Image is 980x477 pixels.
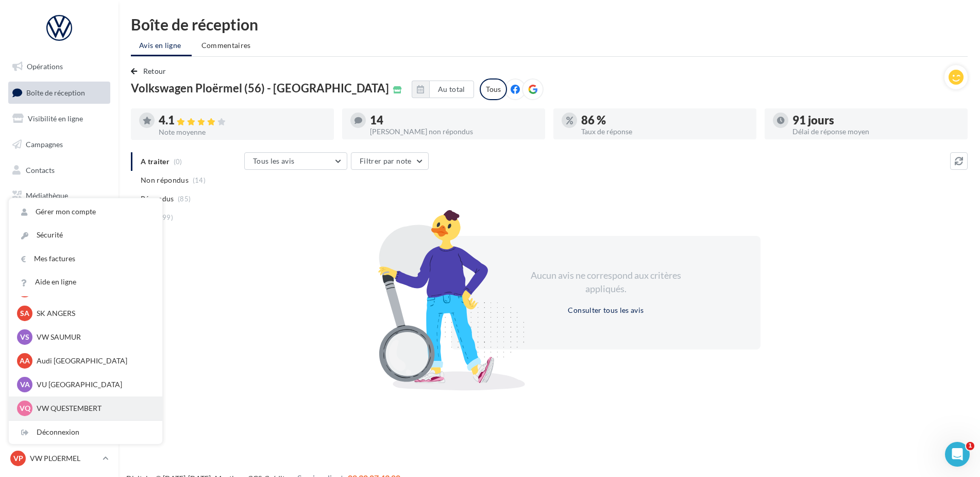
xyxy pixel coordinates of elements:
button: Au total [412,81,474,98]
a: Campagnes [6,134,112,155]
div: Aucun avis ne correspond aux critères appliqués. [517,269,695,295]
span: Opérations [27,62,63,71]
span: (99) [160,213,173,221]
div: Délai de réponse moyen [792,128,959,135]
a: Mes factures [9,247,162,271]
button: Consulter tous les avis [564,304,648,316]
span: Boîte de réception [26,88,85,97]
div: 14 [370,115,537,126]
a: VP VW PLOERMEL [8,449,110,468]
p: VW SAUMUR [37,332,150,342]
span: VS [20,332,29,342]
span: Médiathèque [26,191,68,200]
p: VW QUESTEMBERT [37,403,150,414]
span: Répondus [141,194,174,204]
a: Boîte de réception [6,82,112,104]
span: VQ [20,403,30,414]
span: Campagnes [26,140,63,149]
a: Campagnes DataOnDemand [6,271,112,301]
a: Contacts [6,160,112,181]
a: Calendrier [6,211,112,232]
div: 91 jours [792,115,959,126]
span: Volkswagen Ploërmel (56) - [GEOGRAPHIC_DATA] [131,83,389,94]
button: Retour [131,65,171,77]
span: 1 [966,442,974,450]
span: VP [13,453,23,464]
div: Déconnexion [9,421,162,444]
span: VA [20,379,30,390]
span: (85) [178,195,191,203]
p: Audi [GEOGRAPHIC_DATA] [37,356,150,366]
a: Opérations [6,56,112,77]
p: SK ANGERS [37,308,150,319]
iframe: Intercom live chat [945,442,970,467]
span: Retour [143,67,166,75]
div: Boîte de réception [131,17,968,32]
a: Sécurité [9,224,162,247]
span: Contacts [26,165,55,174]
span: (14) [193,176,206,184]
div: 86 % [581,115,748,126]
button: Tous les avis [244,152,347,170]
div: Tous [480,78,507,100]
button: Filtrer par note [351,152,429,170]
a: Gérer mon compte [9,200,162,224]
span: SA [20,308,29,319]
div: Taux de réponse [581,128,748,135]
span: Non répondus [141,175,189,185]
a: PLV et print personnalisable [6,236,112,267]
button: Au total [429,81,474,98]
span: Visibilité en ligne [28,114,83,123]
a: Médiathèque [6,185,112,206]
div: [PERSON_NAME] non répondus [370,128,537,135]
div: Note moyenne [159,129,326,136]
a: Visibilité en ligne [6,108,112,130]
a: Aide en ligne [9,271,162,294]
span: Commentaires [201,40,251,51]
span: Tous les avis [253,156,295,165]
div: 4.1 [159,115,326,126]
span: AA [20,356,30,366]
p: VW PLOERMEL [30,453,98,464]
p: VU [GEOGRAPHIC_DATA] [37,379,150,390]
